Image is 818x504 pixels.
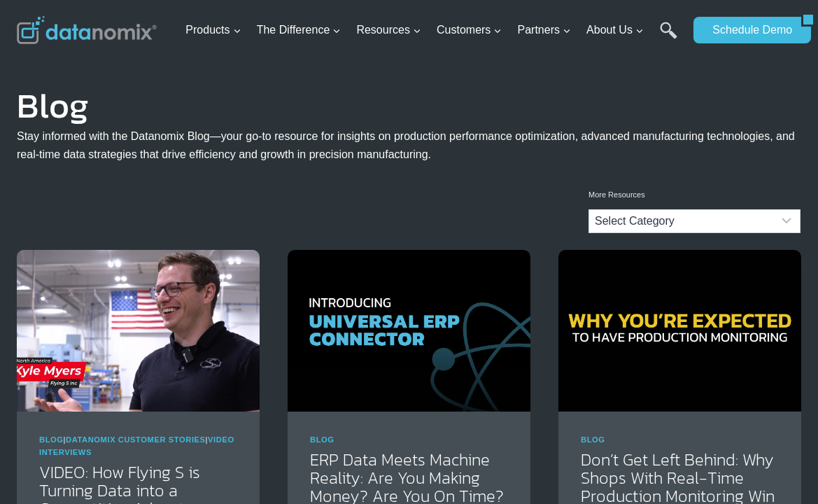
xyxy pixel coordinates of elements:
p: More Resources [588,189,801,202]
a: Datanomix Customer Stories [66,435,206,444]
a: Schedule Demo [693,17,801,43]
h1: Blog [17,95,801,116]
img: How the Datanomix Universal ERP Connector Transforms Job Performance & ERP Insights [288,250,530,412]
img: VIDEO: How Flying S is Turning Data into a Competitive Advantage with Datanomix Production Monito... [17,250,260,412]
span: Products [185,21,241,39]
img: Don’t Get Left Behind: Why Shops With Real-Time Production Monitoring Win More Work [558,250,801,412]
a: Search [660,22,677,53]
a: Blog [39,435,64,444]
a: Blog [310,435,334,444]
span: Partners [518,21,571,39]
span: Resources [356,21,421,39]
a: Blog [581,435,605,444]
span: The Difference [257,21,341,39]
span: | | [39,435,234,456]
span: About Us [586,21,644,39]
img: Datanomix [17,16,157,44]
p: Stay informed with the Datanomix Blog—your go-to resource for insights on production performance ... [17,127,801,163]
span: Customers [437,21,502,39]
nav: Primary Navigation [180,8,686,53]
